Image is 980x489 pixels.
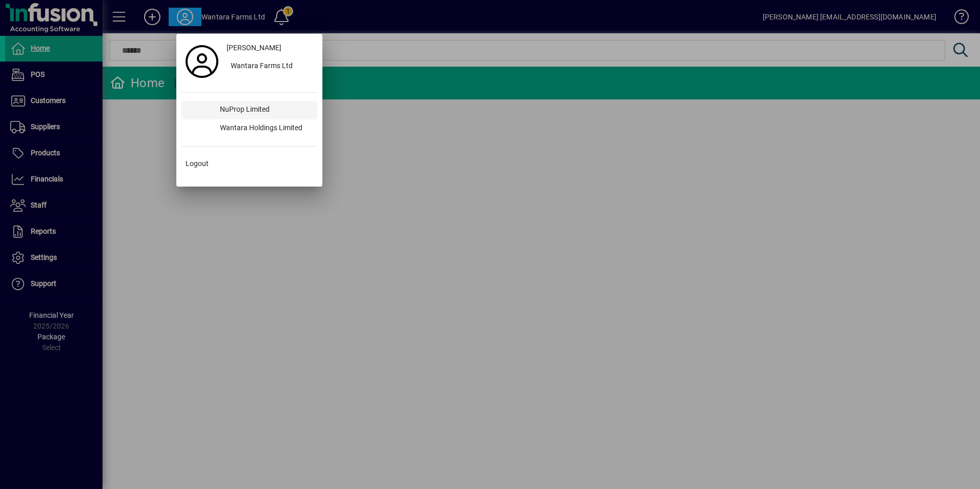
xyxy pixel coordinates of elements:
button: Wantara Holdings Limited [181,119,317,138]
button: Wantara Farms Ltd [222,57,317,76]
span: [PERSON_NAME] [227,43,281,53]
span: Logout [186,158,209,169]
button: Logout [181,155,317,173]
div: Wantara Holdings Limited [212,119,317,138]
a: [PERSON_NAME] [222,39,317,57]
button: NuProp Limited [181,101,317,119]
div: NuProp Limited [212,101,317,119]
a: Profile [181,52,222,71]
